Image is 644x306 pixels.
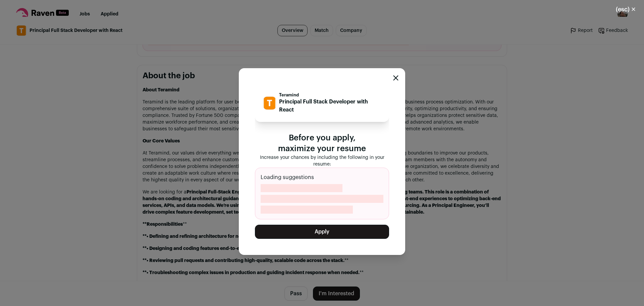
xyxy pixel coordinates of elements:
p: Teramind [279,92,381,98]
button: Close modal [393,75,398,81]
p: Increase your chances by including the following in your resume: [255,154,389,168]
button: Apply [255,225,389,239]
img: 9b1efb46bbbac70fba898a06e26260718fcdf8d20161112c1194a72e79594508.jpg [263,96,276,110]
button: Close modal [608,2,644,17]
p: Principal Full Stack Developer with React [279,98,381,114]
div: Loading suggestions [255,168,389,219]
p: Before you apply, maximize your resume [255,133,389,154]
